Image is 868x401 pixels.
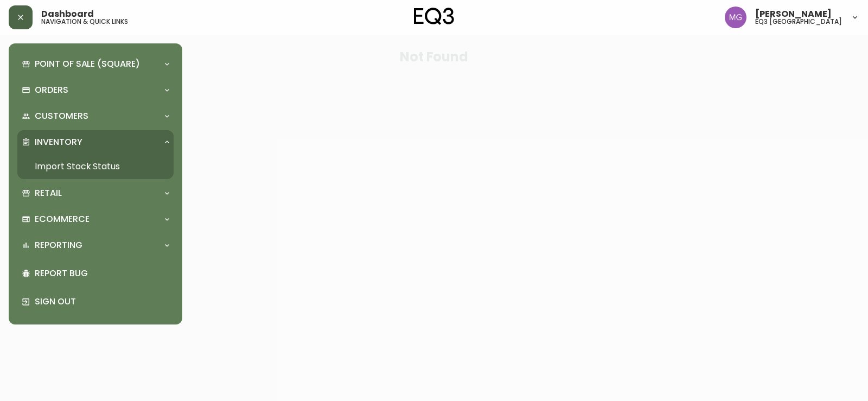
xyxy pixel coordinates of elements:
[17,78,174,102] div: Orders
[17,233,174,257] div: Reporting
[35,84,68,96] p: Orders
[35,213,90,225] p: Ecommerce
[35,110,88,122] p: Customers
[17,104,174,128] div: Customers
[35,239,82,251] p: Reporting
[755,18,842,25] h5: eq3 [GEOGRAPHIC_DATA]
[35,296,169,308] p: Sign Out
[17,154,174,179] a: Import Stock Status
[35,136,82,148] p: Inventory
[17,181,174,205] div: Retail
[725,7,746,28] img: de8837be2a95cd31bb7c9ae23fe16153
[755,10,832,18] span: [PERSON_NAME]
[35,268,169,279] p: Report Bug
[35,187,62,199] p: Retail
[17,288,174,316] div: Sign Out
[17,259,174,288] div: Report Bug
[17,52,174,76] div: Point of Sale (Square)
[41,18,128,25] h5: navigation & quick links
[17,207,174,231] div: Ecommerce
[17,130,174,154] div: Inventory
[35,58,140,70] p: Point of Sale (Square)
[41,10,94,18] span: Dashboard
[414,8,454,25] img: logo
